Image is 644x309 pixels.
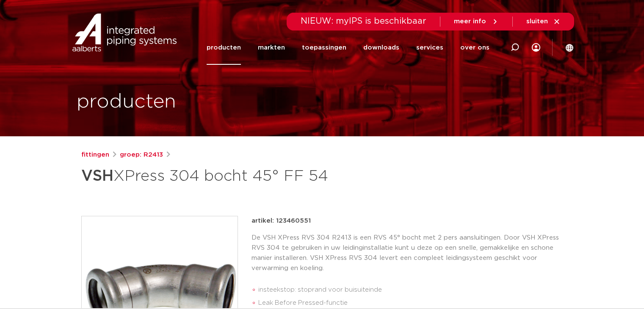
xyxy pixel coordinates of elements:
[258,30,285,65] a: markten
[526,18,548,25] span: sluiten
[302,30,346,65] a: toepassingen
[81,150,109,160] a: fittingen
[81,168,113,184] strong: VSH
[207,30,489,65] nav: Menu
[526,18,561,25] a: sluiten
[207,30,241,65] a: producten
[532,30,540,65] : my IPS
[416,30,443,65] a: services
[532,30,540,65] nav: Menu
[454,18,499,25] a: meer info
[120,150,163,160] a: groep: R2413
[77,88,176,116] h1: producten
[81,163,399,189] h1: XPress 304 bocht 45° FF 54
[252,216,311,226] p: artikel: 123460551
[363,30,399,65] a: downloads
[258,283,563,297] li: insteekstop: stoprand voor buisuiteinde
[460,30,489,65] a: over ons
[252,233,563,273] p: De VSH XPress RVS 304 R2413 is een RVS 45° bocht met 2 pers aansluitingen. Door VSH XPress RVS 30...
[301,17,426,25] span: NIEUW: myIPS is beschikbaar
[454,18,486,25] span: meer info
